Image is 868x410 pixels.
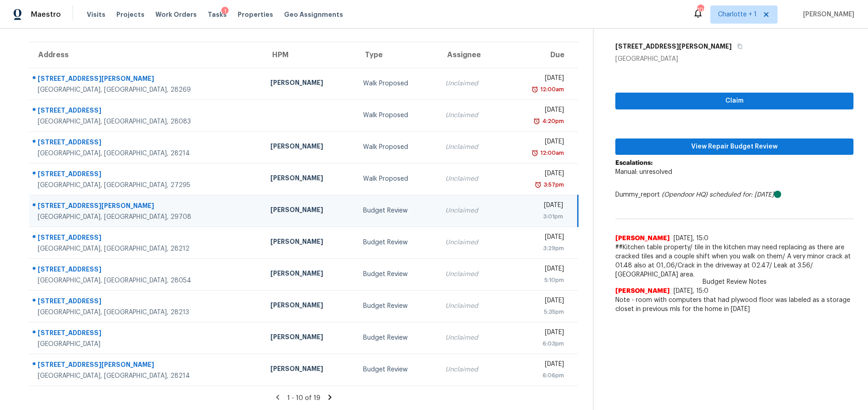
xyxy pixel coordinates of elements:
div: [PERSON_NAME] [270,142,349,153]
div: Unclaimed [445,143,496,152]
button: Claim [615,93,853,109]
b: Escalations: [615,160,653,166]
span: 1 - 10 of 19 [287,395,320,401]
div: [STREET_ADDRESS][PERSON_NAME] [38,360,256,371]
div: [STREET_ADDRESS] [38,296,256,308]
div: Budget Review [363,238,431,247]
div: [DATE] [510,105,564,117]
div: [PERSON_NAME] [270,237,349,248]
span: Budget Review Notes [697,277,772,287]
div: [STREET_ADDRESS] [38,328,256,340]
div: 6:06pm [510,371,564,380]
div: [DATE] [510,360,564,371]
div: [GEOGRAPHIC_DATA], [GEOGRAPHIC_DATA], 28214 [38,371,256,380]
div: Budget Review [363,333,431,342]
span: ##Kitchen table property/ tile in the kitchen may need replacing as there are cracked tiles and a... [615,243,853,279]
div: [GEOGRAPHIC_DATA], [GEOGRAPHIC_DATA], 28269 [38,85,256,94]
div: [DATE] [510,201,563,212]
div: 3:29pm [510,244,564,253]
div: Walk Proposed [363,79,431,88]
div: [PERSON_NAME] [270,205,349,217]
div: Unclaimed [445,79,496,88]
div: [GEOGRAPHIC_DATA], [GEOGRAPHIC_DATA], 29708 [38,212,256,222]
span: Projects [116,10,145,19]
th: Type [356,42,438,68]
div: [GEOGRAPHIC_DATA], [GEOGRAPHIC_DATA], 28054 [38,276,256,285]
div: [PERSON_NAME] [270,364,349,375]
th: Assignee [438,42,504,68]
div: [STREET_ADDRESS][PERSON_NAME] [38,201,256,212]
th: Due [503,42,578,68]
div: [GEOGRAPHIC_DATA], [GEOGRAPHIC_DATA], 27295 [38,181,256,190]
div: 3:01pm [510,212,563,221]
img: Overdue Alarm Icon [534,180,542,189]
div: [STREET_ADDRESS][PERSON_NAME] [38,74,256,85]
div: [GEOGRAPHIC_DATA], [GEOGRAPHIC_DATA], 28083 [38,117,256,126]
span: Work Orders [155,10,197,19]
span: [PERSON_NAME] [615,234,670,243]
div: [DATE] [510,137,564,148]
div: Walk Proposed [363,111,431,120]
div: 12:00am [539,148,564,158]
span: Claim [623,95,846,107]
button: View Repair Budget Review [615,138,853,155]
div: Unclaimed [445,111,496,120]
div: [DATE] [510,169,564,180]
div: Dummy_report [615,190,853,199]
div: [PERSON_NAME] [270,269,349,280]
div: Walk Proposed [363,143,431,152]
div: [DATE] [510,232,564,244]
div: 1 [221,7,229,16]
div: Unclaimed [445,206,496,215]
div: [GEOGRAPHIC_DATA], [GEOGRAPHIC_DATA], 28213 [38,308,256,317]
div: 5:35pm [510,307,564,316]
span: Maestro [31,10,61,19]
span: Properties [238,10,273,19]
span: Geo Assignments [284,10,343,19]
span: Manual: unresolved [615,169,672,175]
div: 4:20pm [540,117,564,126]
div: Walk Proposed [363,174,431,183]
div: [STREET_ADDRESS] [38,169,256,181]
div: [PERSON_NAME] [270,78,349,89]
button: Copy Address [732,38,744,54]
div: Unclaimed [445,301,496,311]
h5: [STREET_ADDRESS][PERSON_NAME] [615,42,732,51]
div: [GEOGRAPHIC_DATA] [38,340,256,349]
div: [DATE] [510,74,564,85]
span: [PERSON_NAME] [799,10,854,19]
div: Unclaimed [445,174,496,183]
div: [PERSON_NAME] [270,301,349,312]
span: Note - room with computers that had plywood floor was labeled as a storage closet in previous mls... [615,296,853,314]
div: 12:00am [539,85,564,94]
div: [STREET_ADDRESS] [38,233,256,244]
div: [STREET_ADDRESS] [38,106,256,117]
img: Overdue Alarm Icon [531,85,539,94]
div: [STREET_ADDRESS] [38,138,256,149]
span: Charlotte + 1 [718,10,757,19]
div: [DATE] [510,264,564,276]
span: [DATE], 15:0 [673,235,708,242]
div: Unclaimed [445,238,496,247]
div: [STREET_ADDRESS] [38,265,256,276]
div: Budget Review [363,270,431,279]
th: HPM [263,42,356,68]
div: [PERSON_NAME] [270,332,349,344]
span: [PERSON_NAME] [615,287,670,296]
div: Unclaimed [445,365,496,374]
div: 6:03pm [510,339,564,348]
div: [PERSON_NAME] [270,173,349,185]
span: Visits [87,10,105,19]
i: scheduled for: [DATE] [709,192,774,198]
span: [DATE], 15:0 [673,288,708,294]
img: Overdue Alarm Icon [533,117,540,126]
div: Budget Review [363,206,431,215]
div: 108 [697,5,703,15]
div: Unclaimed [445,270,496,279]
img: Overdue Alarm Icon [531,148,539,158]
div: 5:10pm [510,276,564,285]
div: [GEOGRAPHIC_DATA], [GEOGRAPHIC_DATA], 28214 [38,149,256,158]
div: Budget Review [363,301,431,311]
span: Tasks [208,11,227,18]
div: 3:57pm [542,180,564,189]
